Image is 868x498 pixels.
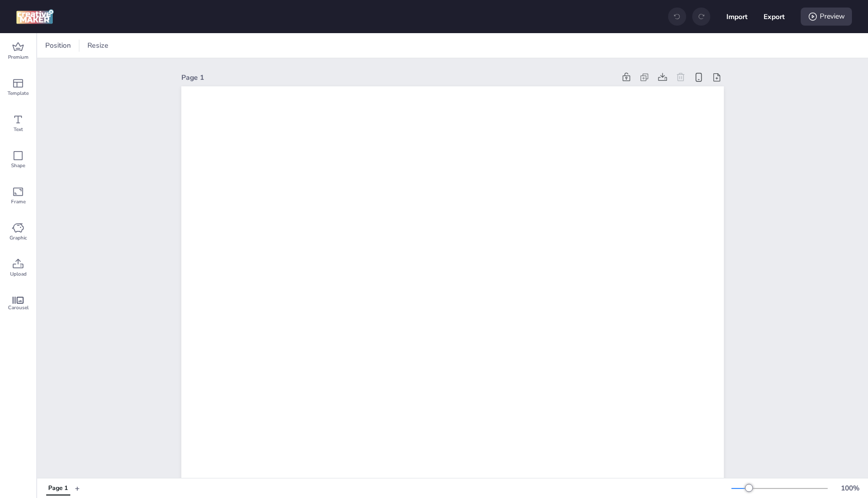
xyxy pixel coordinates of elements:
[14,126,23,134] span: Text
[764,6,785,27] button: Export
[801,8,852,26] div: Preview
[8,53,29,61] span: Premium
[41,479,75,497] div: Tabs
[181,72,615,83] div: Page 1
[43,40,73,51] span: Position
[10,270,27,278] span: Upload
[75,479,80,497] button: +
[726,6,747,27] button: Import
[8,89,29,97] span: Template
[838,483,862,493] div: 100 %
[11,162,25,170] span: Shape
[16,9,54,24] img: logo Creative Maker
[10,234,27,242] span: Graphic
[85,40,111,51] span: Resize
[8,304,29,312] span: Carousel
[48,484,68,493] div: Page 1
[11,198,26,206] span: Frame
